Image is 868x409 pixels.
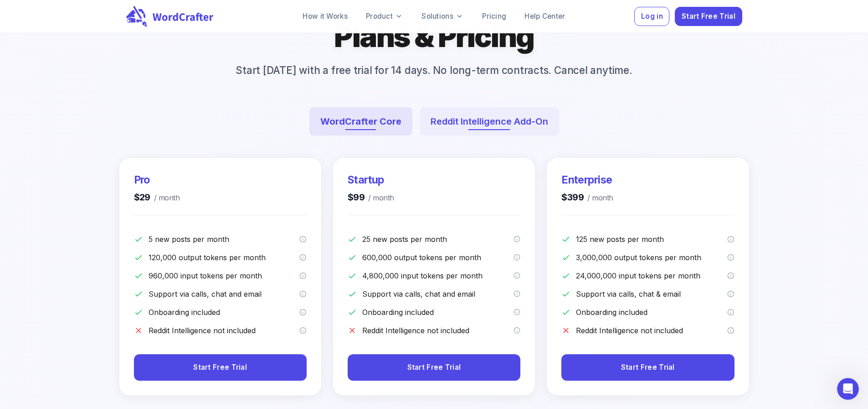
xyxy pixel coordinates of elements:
button: Start Free Trial [675,7,742,26]
h3: Startup [348,173,394,187]
h1: Plans & Pricing [334,17,534,55]
a: How it Works [295,7,355,26]
span: / month [584,192,613,204]
button: Start Free Trial [134,354,307,381]
svg: Output tokens are the words/characters the model generates in response to your instructions. You ... [514,254,521,261]
a: Help Center [517,7,572,26]
span: Start Free Trial [193,362,247,374]
button: WordCrafter Core [309,107,412,136]
p: 120,000 output tokens per month [149,252,300,263]
p: Onboarding included [362,307,514,318]
svg: We offer a hands-on onboarding for the entire team for customers with the pro plan. Our structure... [299,309,307,316]
svg: A post is a new piece of content, an imported content for optimization or a content brief. [514,236,521,243]
h4: $29 [134,191,180,204]
p: 24,000,000 input tokens per month [576,270,727,281]
h4: $399 [561,191,613,204]
p: Support via calls, chat and email [149,288,300,299]
p: Onboarding included [149,307,300,318]
span: / month [150,192,180,204]
span: Log in [641,10,663,23]
button: Log in [634,7,669,26]
p: 5 new posts per month [149,234,300,245]
p: Start [DATE] with a free trial for 14 days. No long-term contracts. Cancel anytime. [221,63,647,78]
p: 600,000 output tokens per month [362,252,514,263]
span: / month [365,192,394,204]
span: Start Free Trial [407,362,461,374]
svg: We offer a hands-on onboarding for the entire team for customers with the startup plan. Our struc... [514,309,521,316]
p: Support via calls, chat and email [362,288,514,299]
svg: Input tokens are the words you provide to the AI model as instructions. You can think of tokens a... [727,272,734,279]
a: Pricing [475,7,514,26]
h3: Enterprise [561,173,613,187]
p: 125 new posts per month [576,234,727,245]
svg: Input tokens are the words you provide to the AI model as instructions. You can think of tokens a... [514,272,521,279]
svg: Output tokens are the words/characters the model generates in response to your instructions. You ... [299,254,307,261]
svg: We offer a hands-on onboarding for the entire team for customers with the startup plan. Our struc... [727,309,734,316]
p: 3,000,000 output tokens per month [576,252,727,263]
svg: A post is a new piece of content, an imported content for optimization or a content brief. [727,236,734,243]
p: 25 new posts per month [362,234,514,245]
svg: We offer support via calls, chat and email to our customers with the pro plan [299,290,307,298]
svg: A post is a new piece of content, an imported content for optimization or a content brief. [299,236,307,243]
svg: Reddit Intelligence is a premium add-on that must be purchased separately. It provides Reddit dat... [514,327,521,334]
iframe: Intercom live chat [837,378,859,400]
button: Reddit Intelligence Add-On [420,107,559,136]
a: Product [359,7,411,26]
span: Start Free Trial [682,10,735,23]
p: Onboarding included [576,307,727,318]
p: Reddit Intelligence not included [362,325,514,336]
svg: Reddit Intelligence is a premium add-on that must be purchased separately. It provides Reddit dat... [299,327,307,334]
span: Start Free Trial [621,362,675,374]
button: Start Free Trial [561,354,734,381]
svg: Output tokens are the words/characters the model generates in response to your instructions. You ... [727,254,734,261]
p: 4,800,000 input tokens per month [362,270,514,281]
h4: $99 [348,191,394,204]
svg: Input tokens are the words you provide to the AI model as instructions. You can think of tokens a... [299,272,307,279]
p: Reddit Intelligence not included [576,325,727,336]
button: Start Free Trial [348,354,520,381]
svg: We offer support via calls, chat and email to our customers with the startup plan [514,290,521,298]
p: Support via calls, chat & email [576,288,727,299]
h3: Pro [134,173,180,187]
p: 960,000 input tokens per month [149,270,300,281]
p: Reddit Intelligence not included [149,325,300,336]
svg: We offer support via calls, chat and email to our customers with the enterprise plan [727,290,734,298]
svg: Reddit Intelligence is a premium add-on that must be purchased separately. It provides Reddit dat... [727,327,734,334]
a: Solutions [414,7,471,26]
